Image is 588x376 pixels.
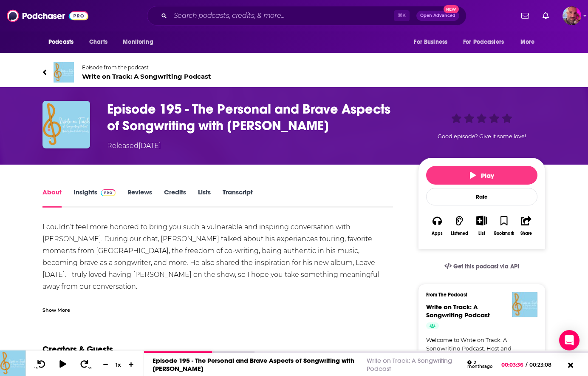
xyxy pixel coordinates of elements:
[448,210,470,241] button: Listened
[520,231,532,236] div: Share
[444,5,459,13] span: New
[426,166,537,185] button: Play
[170,9,394,23] input: Search podcasts, credits, & more...
[438,256,526,277] a: Get this podcast via API
[494,231,514,236] div: Bookmark
[117,34,164,50] button: open menu
[478,231,485,236] div: List
[82,72,211,80] span: Write on Track: A Songwriting Podcast
[426,336,537,369] a: Welcome to Write on Track: A Songwriting Podcast. Host and songwriter [PERSON_NAME] invites you o...
[147,6,466,26] div: Search podcasts, credits, & more...
[470,171,494,179] span: Play
[414,36,447,48] span: For Business
[33,359,49,370] button: 10
[123,36,153,48] span: Monitoring
[48,36,73,48] span: Podcasts
[438,133,526,140] span: Good episode? Give it some love!
[111,361,126,368] div: 1 x
[42,34,85,50] button: open menu
[107,101,404,134] h1: Episode 195 - The Personal and Brave Aspects of Songwriting with Rob Wheeler
[426,292,531,298] h3: From The Podcast
[89,36,107,48] span: Charts
[223,188,253,208] a: Transcript
[563,6,581,25] span: Logged in as Superquattrone
[473,216,490,225] button: Show More Button
[463,36,504,48] span: For Podcasters
[514,34,546,50] button: open menu
[527,362,560,368] span: 00:23:08
[408,34,458,50] button: open menu
[42,101,90,148] img: Episode 195 - The Personal and Brave Aspects of Songwriting with Rob Wheeler
[467,360,496,369] div: 2 months ago
[563,6,581,25] button: Show profile menu
[493,210,515,241] button: Bookmark
[426,188,537,205] div: Rate
[73,188,116,208] a: InsightsPodchaser Pro
[88,367,91,370] span: 30
[451,231,468,236] div: Listened
[453,263,519,270] span: Get this podcast via API
[54,62,74,83] img: Write on Track: A Songwriting Podcast
[42,62,546,83] a: Write on Track: A Songwriting PodcastEpisode from the podcastWrite on Track: A Songwriting Podcast
[101,189,116,196] img: Podchaser Pro
[77,359,93,370] button: 30
[416,11,459,21] button: Open AdvancedNew
[367,356,452,373] a: Write on Track: A Songwriting Podcast
[127,188,152,208] a: Reviews
[501,362,526,368] span: 00:03:36
[426,210,448,241] button: Apps
[82,64,211,71] span: Episode from the podcast
[559,330,580,350] div: Open Intercom Messenger
[515,210,537,241] button: Share
[34,367,37,370] span: 10
[84,34,113,50] a: Charts
[458,34,516,50] button: open menu
[42,221,393,376] div: I couldn’t feel more honored to bring you such a vulnerable and inspiring conversation with [PERS...
[198,188,211,208] a: Lists
[520,36,535,48] span: More
[394,10,410,21] span: ⌘ K
[426,303,490,319] a: Write on Track: A Songwriting Podcast
[164,188,186,208] a: Credits
[471,210,493,241] div: Show More ButtonList
[7,8,88,24] img: Podchaser - Follow, Share and Rate Podcasts
[539,9,552,23] a: Show notifications dropdown
[432,231,443,236] div: Apps
[42,188,62,208] a: About
[518,9,532,23] a: Show notifications dropdown
[563,6,581,25] img: User Profile
[512,292,537,317] img: Write on Track: A Songwriting Podcast
[420,14,455,18] span: Open Advanced
[153,356,354,373] a: Episode 195 - The Personal and Brave Aspects of Songwriting with [PERSON_NAME]
[107,141,161,151] div: Released [DATE]
[42,344,113,355] h2: Creators & Guests
[526,362,527,368] span: /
